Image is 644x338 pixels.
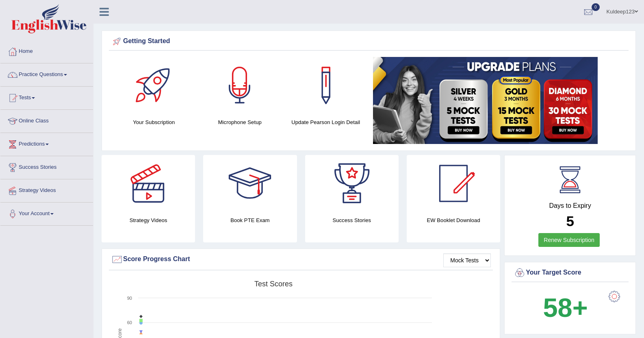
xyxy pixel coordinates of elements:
h4: Microphone Setup [201,118,279,126]
a: Predictions [0,133,93,153]
text: 90 [127,296,132,301]
a: Strategy Videos [0,179,93,200]
tspan: Test scores [254,280,293,288]
div: Getting Started [111,35,627,48]
text: 60 [127,320,132,325]
a: Success Stories [0,156,93,177]
a: Online Class [0,110,93,130]
a: Practice Questions [0,63,93,84]
h4: Your Subscription [115,118,193,126]
a: Home [0,40,93,61]
img: small5.jpg [373,57,598,144]
h4: EW Booklet Download [407,216,500,225]
h4: Update Pearson Login Detail [287,118,365,126]
span: 0 [592,3,600,11]
h4: Days to Expiry [514,202,627,209]
a: Tests [0,87,93,107]
div: Score Progress Chart [111,253,491,266]
a: Your Account [0,203,93,223]
h4: Success Stories [305,216,399,225]
a: Renew Subscription [538,233,600,247]
b: 5 [566,213,574,229]
h4: Strategy Videos [102,216,195,225]
div: Your Target Score [514,267,627,279]
h4: Book PTE Exam [203,216,297,225]
b: 58+ [543,293,588,323]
